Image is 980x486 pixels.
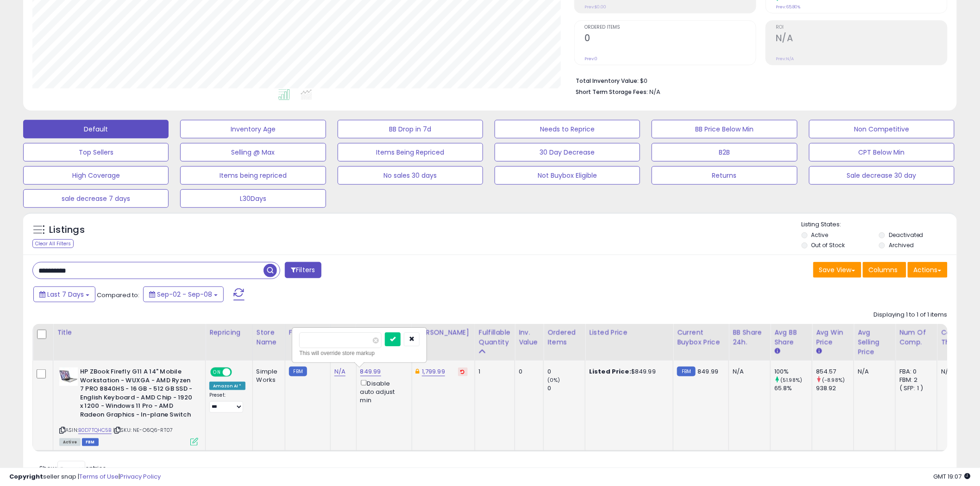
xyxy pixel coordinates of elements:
[519,328,540,347] div: Inv. value
[584,4,606,10] small: Prev: $0.00
[113,426,173,434] span: | SKU: NE-O6Q6-RT07
[479,328,511,347] div: Fulfillable Quantity
[23,166,169,185] button: High Coverage
[519,368,536,376] div: 0
[816,328,850,347] div: Avg Win Price
[733,368,763,376] div: N/A
[776,33,947,45] h2: N/A
[338,166,483,185] button: No sales 30 days
[23,189,169,208] button: sale decrease 7 days
[733,328,766,347] div: BB Share 24h.
[899,328,933,347] div: Num of Comp.
[180,189,326,208] button: L30Days
[285,262,321,278] button: Filters
[299,349,420,358] div: This will override store markup
[495,120,640,138] button: Needs to Reprice
[776,4,800,10] small: Prev: 65.80%
[802,220,957,229] p: Listing States:
[416,328,471,337] div: [PERSON_NAME]
[889,231,923,239] label: Deactivated
[584,25,756,30] span: Ordered Items
[576,75,941,86] li: $0
[59,368,78,386] img: 41MSBP1xOAL._SL40_.jpg
[479,368,508,376] div: 1
[289,367,307,376] small: FBM
[874,311,948,319] div: Displaying 1 to 1 of 1 items
[899,368,930,376] div: FBA: 0
[652,143,797,162] button: B2B
[82,438,99,446] span: FBM
[209,328,249,337] div: Repricing
[774,328,808,347] div: Avg BB Share
[39,464,106,473] span: Show: entries
[811,241,845,249] label: Out of Stock
[78,426,112,434] a: B0D7TQHC5B
[816,384,854,393] div: 938.92
[59,368,198,445] div: ASIN:
[231,368,245,376] span: OFF
[934,472,971,481] span: 2025-09-16 19:07 GMT
[547,328,581,347] div: Ordered Items
[809,143,955,162] button: CPT Below Min
[858,368,888,376] div: N/A
[180,143,326,162] button: Selling @ Max
[816,347,822,355] small: Avg Win Price.
[809,166,955,185] button: Sale decrease 30 day
[49,224,85,237] h5: Listings
[23,120,169,138] button: Default
[33,287,95,302] button: Last 7 Days
[809,120,955,138] button: Non Competitive
[584,33,756,45] h2: 0
[776,56,794,62] small: Prev: N/A
[547,376,560,384] small: (0%)
[908,262,948,278] button: Actions
[57,328,201,337] div: Title
[584,56,597,62] small: Prev: 0
[576,77,639,85] b: Total Inventory Value:
[776,25,947,30] span: ROI
[47,290,84,299] span: Last 7 Days
[338,120,483,138] button: BB Drop in 7d
[97,291,139,299] span: Compared to:
[822,376,845,384] small: (-8.98%)
[209,382,245,390] div: Amazon AI *
[495,166,640,185] button: Not Buybox Eligible
[120,472,161,481] a: Privacy Policy
[547,384,585,393] div: 0
[889,241,914,249] label: Archived
[59,438,81,446] span: All listings currently available for purchase on Amazon
[780,376,802,384] small: (51.98%)
[257,328,281,347] div: Store Name
[338,143,483,162] button: Items Being Repriced
[858,328,892,357] div: Avg Selling Price
[899,376,930,384] div: FBM: 2
[360,378,405,405] div: Disable auto adjust min
[576,88,648,96] b: Short Term Storage Fees:
[9,473,161,481] div: seller snap | |
[180,166,326,185] button: Items being repriced
[813,262,861,278] button: Save View
[811,231,829,239] label: Active
[422,367,445,376] a: 1,799.99
[677,328,725,347] div: Current Buybox Price
[649,87,660,96] span: N/A
[869,265,898,274] span: Columns
[589,368,666,376] div: $849.99
[547,368,585,376] div: 0
[360,367,381,376] a: 849.99
[495,143,640,162] button: 30 Day Decrease
[80,368,193,421] b: HP ZBook Firefly G11 A 14" Mobile Workstation - WUXGA - AMD Ryzen 7 PRO 8840HS - 16 GB - 512 GB S...
[289,328,327,337] div: Fulfillment
[157,290,212,299] span: Sep-02 - Sep-08
[143,287,224,302] button: Sep-02 - Sep-08
[589,367,631,376] b: Listed Price:
[23,143,169,162] button: Top Sellers
[79,472,119,481] a: Terms of Use
[677,367,695,376] small: FBM
[774,384,812,393] div: 65.8%
[652,166,797,185] button: Returns
[9,472,43,481] strong: Copyright
[899,384,930,393] div: ( SFP: 1 )
[32,239,74,248] div: Clear All Filters
[774,347,780,355] small: Avg BB Share.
